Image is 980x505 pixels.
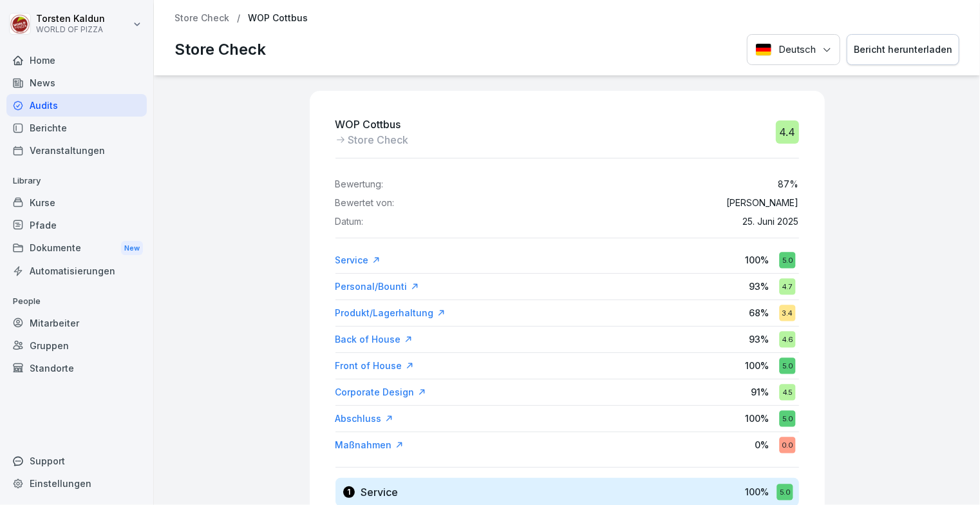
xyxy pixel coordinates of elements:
[755,43,772,56] img: Deutsch
[335,412,393,425] a: Abschluss
[6,171,147,191] p: Library
[36,14,105,24] p: Torsten Kaldun
[6,260,147,282] a: Automatisierungen
[335,254,381,267] a: Service
[779,437,795,453] div: 0.0
[743,216,799,227] p: 25. Juni 2025
[335,216,364,227] p: Datum:
[6,139,147,162] a: Veranstaltungen
[6,94,147,117] a: Audits
[6,291,147,312] p: People
[755,438,769,452] p: 0 %
[335,359,414,372] a: Front of House
[248,13,308,24] p: WOP Cottbus
[746,412,769,425] p: 100 %
[751,385,769,399] p: 91 %
[749,280,769,293] p: 93 %
[779,252,795,268] div: 5.0
[335,179,384,190] p: Bewertung:
[174,38,266,61] p: Store Check
[778,43,816,57] p: Deutsch
[727,198,799,209] p: [PERSON_NAME]
[779,278,795,294] div: 4.7
[779,331,795,347] div: 4.6
[335,280,419,293] a: Personal/Bounti
[749,332,769,346] p: 93 %
[335,198,395,209] p: Bewertet von:
[174,13,229,24] a: Store Check
[6,191,147,214] a: Kurse
[779,410,795,426] div: 5.0
[343,486,355,498] div: 1
[779,357,795,374] div: 5.0
[335,439,404,452] a: Maßnahmen
[854,43,952,57] div: Bericht herunterladen
[6,334,147,357] a: Gruppen
[6,472,147,495] a: Einstellungen
[749,306,769,319] p: 68 %
[777,484,793,500] div: 5.0
[6,357,147,379] a: Standorte
[747,34,840,66] button: Language
[335,117,409,132] p: WOP Cottbus
[746,359,769,372] p: 100 %
[237,13,240,24] p: /
[6,450,147,472] div: Support
[746,485,769,499] p: 100 %
[6,236,147,260] a: DokumenteNew
[335,307,446,319] a: Produkt/Lagerhaltung
[36,25,105,34] p: WORLD OF PIZZA
[6,117,147,139] a: Berichte
[776,120,799,144] div: 4.4
[778,179,799,190] p: 87 %
[6,49,147,71] a: Home
[6,236,147,260] div: Dokumente
[6,214,147,236] a: Pfade
[361,485,399,499] h3: Service
[779,384,795,400] div: 4.5
[847,34,959,66] button: Bericht herunterladen
[6,71,147,94] a: News
[348,132,409,148] p: Store Check
[6,312,147,334] a: Mitarbeiter
[335,333,413,346] a: Back of House
[779,305,795,321] div: 3.4
[121,241,143,256] div: New
[335,386,426,399] a: Corporate Design
[746,253,769,267] p: 100 %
